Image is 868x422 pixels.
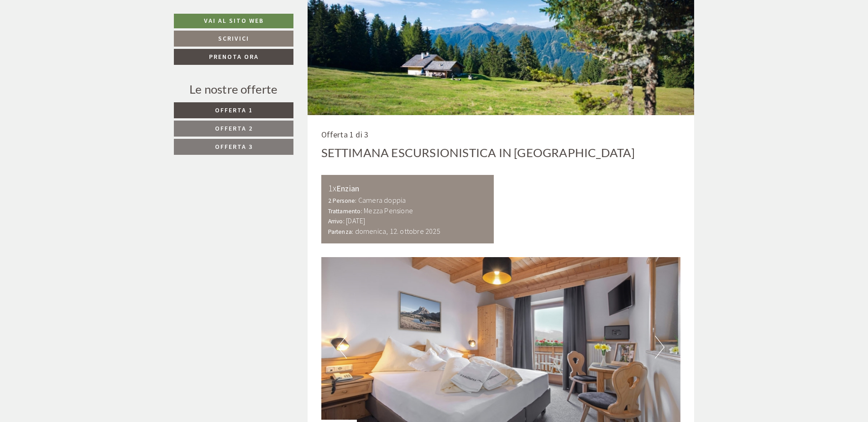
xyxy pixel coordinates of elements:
button: Invia [314,241,360,257]
div: Buon giorno, come possiamo aiutarla? [217,25,352,53]
a: Vai al sito web [174,14,293,28]
div: martedì [159,7,200,23]
span: Offerta 1 [215,106,253,114]
small: 2 Persone: [328,197,357,205]
b: [DATE] [346,216,365,225]
span: Offerta 1 di 3 [321,129,369,140]
b: Camera doppia [358,195,406,205]
b: Mezza Pensione [364,206,413,215]
div: Settimana escursionistica in [GEOGRAPHIC_DATA] [321,144,635,161]
button: Next [655,336,664,359]
b: 1x [328,182,336,194]
span: Offerta 2 [215,124,253,132]
small: Partenza: [328,228,354,236]
b: domenica, 12. ottobre 2025 [355,227,440,236]
span: Offerta 3 [215,142,253,151]
div: Enzian [328,182,487,195]
small: Arrivo: [328,217,345,225]
div: Le nostre offerte [174,81,293,98]
button: Previous [337,336,347,359]
a: Scrivici [174,31,293,47]
small: Trattamento: [328,207,362,215]
a: Prenota ora [174,49,293,65]
small: 18:22 [222,45,345,51]
div: Lei [222,27,345,34]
